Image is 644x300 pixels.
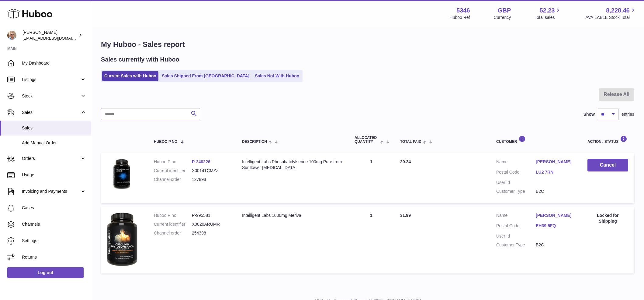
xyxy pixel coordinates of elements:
[7,267,84,278] a: Log out
[536,159,575,165] a: [PERSON_NAME]
[154,177,192,182] dt: Channel order
[536,189,575,194] dd: B2C
[242,140,267,144] span: Description
[242,213,342,218] div: Intelligent Labs 1000mg Meriva
[400,140,421,144] span: Total paid
[496,213,536,220] dt: Name
[253,71,301,81] a: Sales Not With Huboo
[535,15,562,20] span: Total sales
[107,159,137,189] img: $_57.JPG
[585,15,637,20] span: AVAILABLE Stock Total
[22,77,80,83] span: Listings
[496,159,536,166] dt: Name
[536,213,575,218] a: [PERSON_NAME]
[101,40,634,49] h1: My Huboo - Sales report
[536,223,575,229] a: EH39 5FQ
[348,206,394,274] td: 1
[192,221,230,227] dd: X0020ARUMR
[585,6,637,20] a: 8,228.46 AVAILABLE Stock Total
[621,111,634,117] span: entries
[496,169,536,177] dt: Postal Code
[7,31,16,40] img: support@radoneltd.co.uk
[496,223,536,230] dt: Postal Code
[22,238,86,244] span: Settings
[22,60,86,66] span: My Dashboard
[242,159,342,171] div: Intelligent Labs Phosphatidylserine 100mg Pure from Sunflower [MEDICAL_DATA]
[22,205,86,211] span: Cases
[400,213,411,218] span: 31.99
[496,136,575,144] div: Customer
[400,159,411,164] span: 20.24
[22,93,80,99] span: Stock
[583,111,595,117] label: Show
[496,189,536,194] dt: Customer Type
[22,125,86,131] span: Sales
[22,221,86,227] span: Channels
[192,230,230,236] dd: 254398
[22,254,86,260] span: Returns
[154,213,192,218] dt: Huboo P no
[192,168,230,174] dd: X0014TCMZZ
[536,242,575,248] dd: B2C
[450,15,470,20] div: Huboo Ref
[539,6,555,15] span: 52.23
[536,169,575,175] a: LU2 7RN
[154,221,192,227] dt: Current identifier
[192,213,230,218] dd: P-995581
[154,230,192,236] dt: Channel order
[22,156,80,161] span: Orders
[456,6,470,15] strong: 5346
[587,213,628,224] div: Locked for Shipping
[192,177,230,182] dd: 127893
[22,172,86,178] span: Usage
[23,30,77,41] div: [PERSON_NAME]
[494,15,511,20] div: Currency
[606,6,630,15] span: 8,228.46
[154,168,192,174] dt: Current identifier
[154,140,177,144] span: Huboo P no
[101,55,179,64] h2: Sales currently with Huboo
[498,6,511,15] strong: GBP
[22,110,80,115] span: Sales
[496,233,536,239] dt: User Id
[355,136,379,144] span: ALLOCATED Quantity
[348,153,394,203] td: 1
[22,189,80,194] span: Invoicing and Payments
[107,213,137,266] img: 1720195963.jpg
[22,140,86,146] span: Add Manual Order
[496,180,536,185] dt: User Id
[160,71,251,81] a: Sales Shipped From [GEOGRAPHIC_DATA]
[102,71,158,81] a: Current Sales with Huboo
[587,159,628,171] button: Cancel
[192,159,210,164] a: P-240226
[23,36,89,41] span: [EMAIL_ADDRESS][DOMAIN_NAME]
[587,136,628,144] div: Action / Status
[496,242,536,248] dt: Customer Type
[535,6,562,20] a: 52.23 Total sales
[154,159,192,165] dt: Huboo P no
